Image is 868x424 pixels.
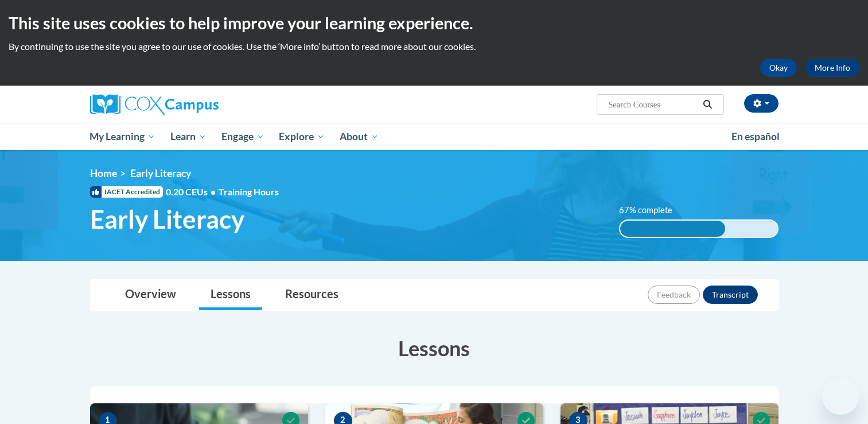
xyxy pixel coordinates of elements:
[731,130,780,142] span: En español
[805,59,859,77] a: More Info
[211,186,216,197] span: •
[619,204,685,217] label: 67% complete
[90,334,779,363] h3: Lessons
[274,280,350,310] a: Resources
[221,130,264,144] span: Engage
[9,11,859,34] h2: This site uses cookies to help improve your learning experience.
[73,124,796,150] div: Main menu
[699,98,716,111] button: Search
[271,124,332,150] a: Explore
[724,125,787,149] a: En español
[607,98,699,111] input: Search Courses
[9,40,859,53] p: By continuing to use the site you agree to our use of cookies. Use the ‘More info’ button to read...
[214,124,272,150] a: Engage
[822,378,859,415] iframe: Button to launch messaging window
[170,130,207,144] span: Learn
[90,204,244,234] span: Early Literacy
[90,94,219,115] img: Cox Campus
[89,130,155,144] span: My Learning
[163,124,214,150] a: Learn
[760,59,797,77] button: Okay
[90,186,163,198] span: IACET Accredited
[114,280,188,310] a: Overview
[744,94,779,113] button: Account Settings
[199,280,262,310] a: Lessons
[90,167,117,179] a: Home
[219,186,279,197] span: Training Hours
[340,130,379,144] span: About
[703,286,758,304] button: Transcript
[620,221,725,237] div: 67% complete
[279,130,325,144] span: Explore
[166,186,219,198] span: 0.20 CEUs
[332,124,386,150] a: About
[90,94,308,115] a: Cox Campus
[83,124,164,150] a: My Learning
[130,167,191,179] span: Early Literacy
[648,286,700,304] button: Feedback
